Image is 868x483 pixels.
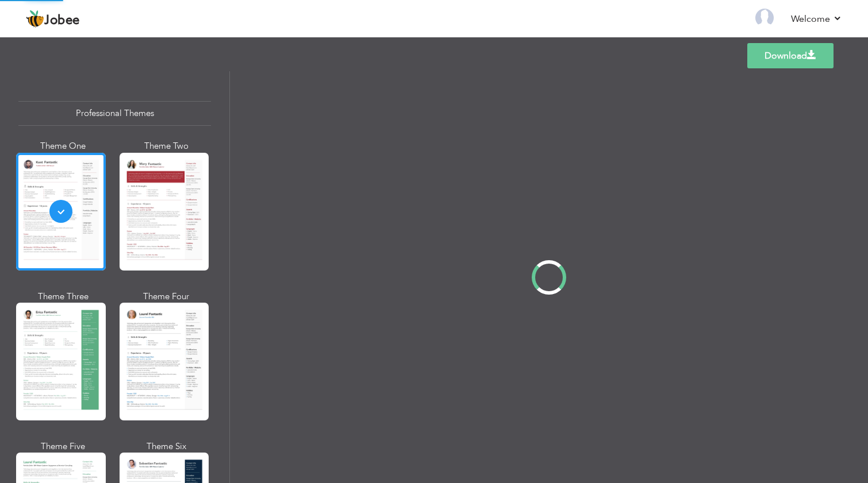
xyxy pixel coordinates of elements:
[747,43,834,68] a: Download
[755,9,774,27] img: Profile Img
[26,10,44,28] img: jobee.io
[26,10,80,28] a: Jobee
[44,14,80,27] span: Jobee
[791,12,842,26] a: Welcome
